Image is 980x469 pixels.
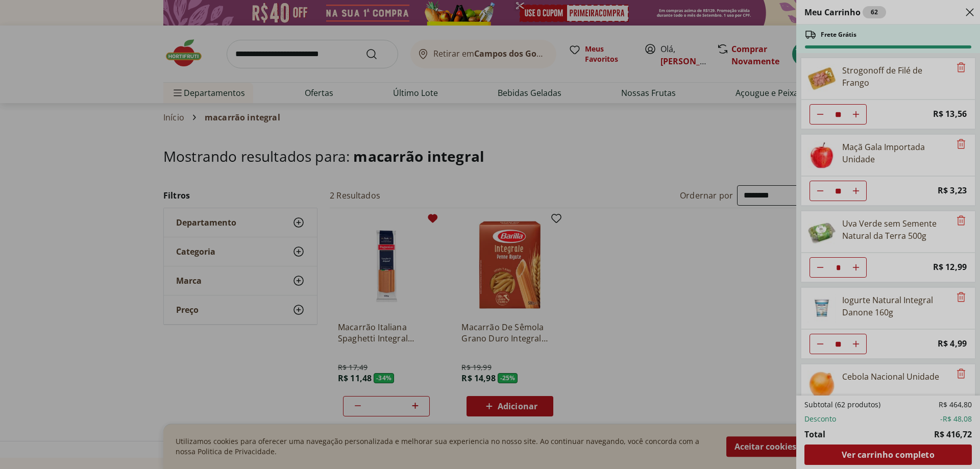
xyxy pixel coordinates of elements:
span: -R$ 48,08 [940,414,972,424]
span: R$ 4,99 [938,337,967,351]
input: Quantidade Atual [830,334,846,354]
div: Iogurte Natural Integral Danone 160g [842,294,950,318]
span: R$ 3,23 [938,184,967,198]
span: Frete Grátis [821,31,856,39]
button: Remove [955,291,967,304]
span: R$ 12,99 [933,260,967,274]
input: Quantidade Atual [830,181,846,201]
button: Diminuir Quantidade [810,334,830,354]
button: Remove [955,138,967,151]
a: Ver carrinho completo [804,445,972,465]
span: Subtotal (62 produtos) [804,400,880,410]
button: Diminuir Quantidade [810,181,830,201]
h2: Meu Carrinho [804,6,886,18]
input: Quantidade Atual [830,105,846,124]
div: 62 [863,6,886,18]
div: Maçã Gala Importada Unidade [842,141,950,165]
div: Uva Verde sem Semente Natural da Terra 500g [842,217,950,242]
img: Cebola Nacional Unidade [807,371,836,399]
img: Maçã Gala Importada Unidade [807,141,836,169]
span: R$ 13,56 [933,107,967,121]
span: Ver carrinho completo [842,451,934,459]
span: Total [804,428,825,440]
button: Aumentar Quantidade [846,181,866,201]
img: Uva verde sem semente Natural da Terra 500g [807,217,836,246]
div: Cebola Nacional Unidade [842,371,939,383]
img: Strogonoff de Filé de Frango [807,64,836,93]
button: Aumentar Quantidade [846,257,866,278]
button: Diminuir Quantidade [810,104,830,125]
img: Iogurte Natural Integral Danone 160g [807,294,836,323]
button: Diminuir Quantidade [810,257,830,278]
span: Desconto [804,414,836,424]
button: Aumentar Quantidade [846,334,866,354]
span: R$ 464,80 [939,400,972,410]
button: Remove [955,62,967,74]
button: Remove [955,215,967,227]
input: Quantidade Atual [830,258,846,277]
span: R$ 416,72 [934,428,972,440]
div: Strogonoff de Filé de Frango [842,64,950,89]
button: Aumentar Quantidade [846,104,866,125]
button: Remove [955,368,967,380]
